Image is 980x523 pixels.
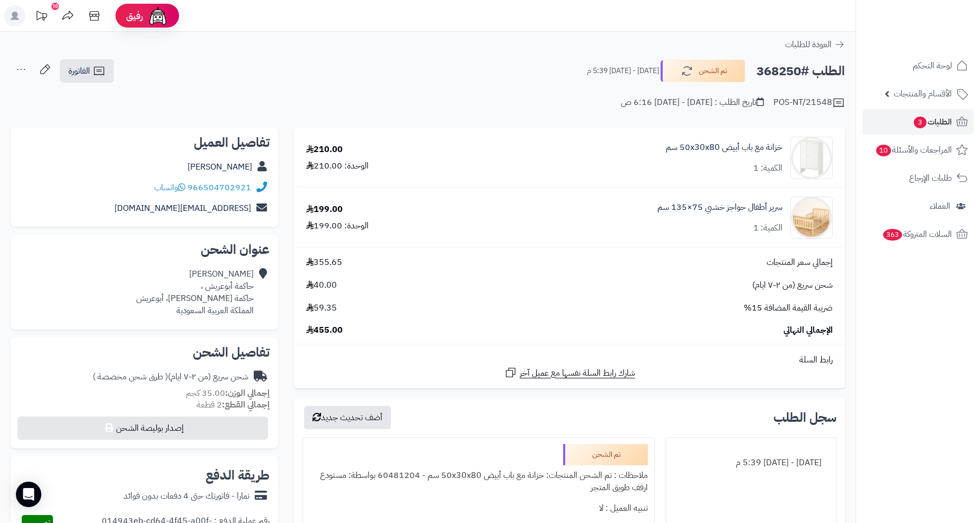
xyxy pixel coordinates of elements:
span: السلات المتروكة [882,227,952,242]
h2: طريقة الدفع [206,469,270,482]
img: 1744806428-2-90x90.jpg [791,197,832,239]
span: لوحة التحكم [913,58,952,73]
div: [DATE] - [DATE] 5:39 م [672,453,830,473]
span: 59.35 [306,302,337,314]
strong: إجمالي القطع: [222,398,270,411]
a: تحديثات المنصة [28,5,55,29]
div: POS-NT/21548 [773,96,845,109]
button: إصدار بوليصة الشحن [17,416,268,440]
a: خزانة مع باب أبيض ‎50x30x80 سم‏ [666,141,782,154]
div: تمارا - فاتورتك حتى 4 دفعات بدون فوائد [123,490,250,502]
div: [PERSON_NAME] حاكمة أبوعريش ، حاكمة [PERSON_NAME]، أبوعريش المملكة العربية السعودية [136,268,254,316]
div: Open Intercom Messenger [16,482,41,507]
a: [PERSON_NAME] [188,161,252,173]
span: 10 [876,145,891,156]
span: 40.00 [306,279,337,291]
span: 3 [914,117,926,128]
span: شارك رابط السلة نفسها مع عميل آخر [520,367,635,379]
a: السلات المتروكة363 [862,221,974,247]
span: 355.65 [306,256,342,269]
a: الطلبات3 [862,109,974,135]
div: الكمية: 1 [753,222,782,234]
h2: تفاصيل الشحن [19,346,270,359]
span: الطلبات [913,114,952,129]
span: إجمالي سعر المنتجات [767,256,833,269]
div: ملاحظات : تم الشحن المنتجات: خزانة مع باب أبيض ‎50x30x80 سم‏ - 60481204 بواسطة: مستودع ارفف طويق ... [309,465,648,498]
a: الفاتورة [60,59,114,83]
span: العملاء [930,199,950,214]
a: [EMAIL_ADDRESS][DOMAIN_NAME] [114,202,251,215]
img: ai-face.png [147,5,168,26]
a: العملاء [862,193,974,219]
div: تم الشحن [563,444,648,465]
span: الفاتورة [68,65,90,77]
small: 2 قطعة [197,398,270,411]
span: الإجمالي النهائي [783,324,833,336]
div: الوحدة: 210.00 [306,160,369,172]
h2: تفاصيل العميل [19,136,270,149]
div: رابط السلة [298,354,841,366]
div: تنبيه العميل : لا [309,498,648,519]
span: رفيق [126,10,143,22]
a: لوحة التحكم [862,53,974,78]
div: الوحدة: 199.00 [306,220,369,232]
a: العودة للطلبات [785,38,845,51]
div: 210.00 [306,144,343,156]
div: تاريخ الطلب : [DATE] - [DATE] 6:16 ص [621,96,764,109]
a: شارك رابط السلة نفسها مع عميل آخر [504,366,635,379]
span: ( طرق شحن مخصصة ) [93,370,168,383]
strong: إجمالي الوزن: [225,387,270,400]
span: شحن سريع (من ٢-٧ ايام) [752,279,833,291]
a: 966504702921 [188,181,251,194]
button: تم الشحن [661,60,745,82]
span: 363 [883,229,902,241]
small: 35.00 كجم [186,387,270,400]
h3: سجل الطلب [773,411,836,424]
div: 199.00 [306,203,343,216]
span: العودة للطلبات [785,38,832,51]
a: واتساب [154,181,185,194]
div: الكمية: 1 [753,162,782,174]
span: 455.00 [306,324,343,336]
span: طلبات الإرجاع [909,171,952,185]
span: الأقسام والمنتجات [894,86,952,101]
h2: عنوان الشحن [19,243,270,256]
a: سرير أطفال حواجز خشبي 75×135 سم [657,201,782,214]
button: أضف تحديث جديد [304,406,391,429]
a: طلبات الإرجاع [862,165,974,191]
small: [DATE] - [DATE] 5:39 م [587,66,659,76]
span: ضريبة القيمة المضافة 15% [744,302,833,314]
a: المراجعات والأسئلة10 [862,137,974,163]
img: 1661946880-baggebo-cabinet-with-door-white__1016757_pe830615_s5-90x90.png [791,137,832,179]
div: 10 [51,3,59,10]
span: المراجعات والأسئلة [875,143,952,157]
div: شحن سريع (من ٢-٧ ايام) [93,371,248,383]
h2: الطلب #368250 [756,60,845,82]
